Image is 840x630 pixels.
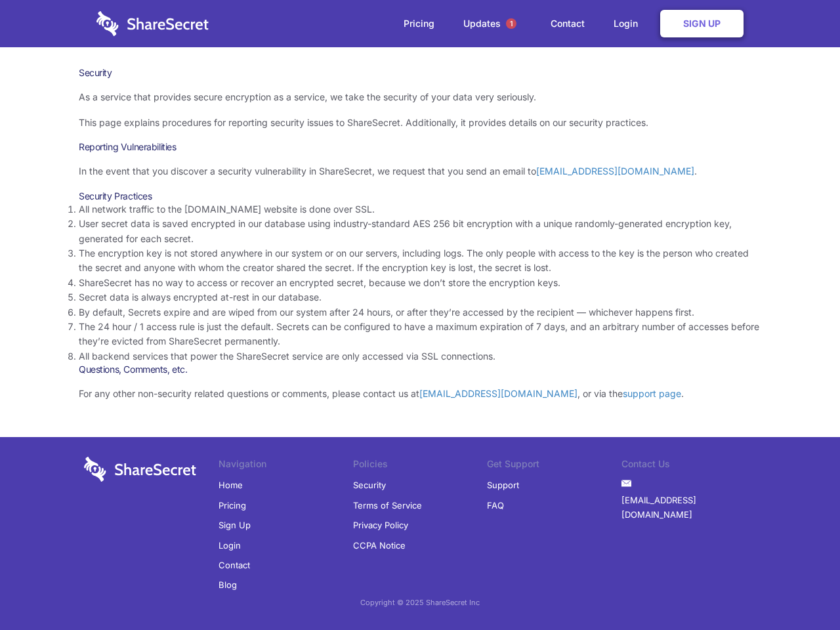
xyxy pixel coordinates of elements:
[79,387,761,401] p: For any other non-security related questions or comments, please contact us at , or via the .
[79,276,761,290] li: ShareSecret has no way to access or recover an encrypted secret, because we don’t store the encry...
[79,90,761,104] p: As a service that provides secure encryption as a service, we take the security of your data very...
[79,217,761,246] li: User secret data is saved encrypted in our database using industry-standard AES 256 bit encryptio...
[353,457,488,475] li: Policies
[219,575,237,595] a: Blog
[353,495,422,515] a: Terms of Service
[79,202,761,217] li: All network traffic to the [DOMAIN_NAME] website is done over SSL.
[219,457,353,475] li: Navigation
[353,535,406,555] a: CCPA Notice
[79,67,761,79] h1: Security
[219,515,251,535] a: Sign Up
[79,141,761,153] h3: Reporting Vulnerabilities
[79,115,761,130] p: This page explains procedures for reporting security issues to ShareSecret. Additionally, it prov...
[536,165,694,177] a: [EMAIL_ADDRESS][DOMAIN_NAME]
[506,18,516,29] span: 1
[487,475,519,495] a: Support
[353,475,386,495] a: Security
[419,388,577,399] a: [EMAIL_ADDRESS][DOMAIN_NAME]
[79,320,761,349] li: The 24 hour / 1 access rule is just the default. Secrets can be configured to have a maximum expi...
[487,495,504,515] a: FAQ
[390,3,448,44] a: Pricing
[600,3,658,44] a: Login
[621,457,756,475] li: Contact Us
[487,457,621,475] li: Get Support
[537,3,598,44] a: Contact
[219,555,250,575] a: Contact
[219,535,241,555] a: Login
[621,490,756,525] a: [EMAIL_ADDRESS][DOMAIN_NAME]
[79,305,761,320] li: By default, Secrets expire and are wiped from our system after 24 hours, or after they’re accesse...
[79,364,761,375] h3: Questions, Comments, etc.
[84,457,196,482] img: logo-wordmark-white-trans-d4663122ce5f474addd5e946df7df03e33cb6a1c49d2221995e7729f52c070b2.svg
[79,190,761,202] h3: Security Practices
[96,11,209,36] img: logo-wordmark-white-trans-d4663122ce5f474addd5e946df7df03e33cb6a1c49d2221995e7729f52c070b2.svg
[219,495,246,515] a: Pricing
[79,349,761,364] li: All backend services that power the ShareSecret service are only accessed via SSL connections.
[623,388,681,399] a: support page
[79,164,761,178] p: In the event that you discover a security vulnerability in ShareSecret, we request that you send ...
[79,290,761,304] li: Secret data is always encrypted at-rest in our database.
[79,246,761,276] li: The encryption key is not stored anywhere in our system or on our servers, including logs. The on...
[353,515,408,535] a: Privacy Policy
[219,475,243,495] a: Home
[660,10,744,37] a: Sign Up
